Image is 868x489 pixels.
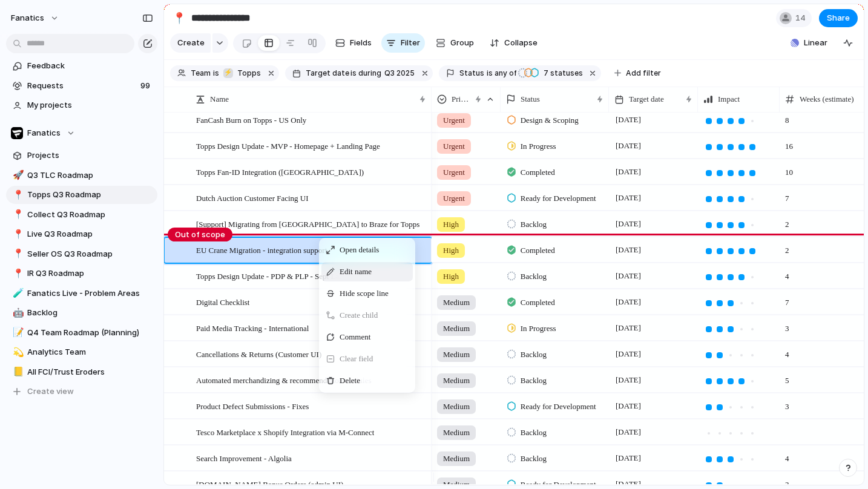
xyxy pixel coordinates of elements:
[340,244,379,256] span: Open details
[13,228,21,241] div: 📍
[11,287,23,300] button: 🧪
[607,65,668,82] button: Add filter
[340,287,389,300] span: Hide scope line
[382,67,417,80] button: Q3 2025
[6,96,157,114] a: My projects
[6,186,157,204] a: 📍Topps Q3 Roadmap
[6,146,157,165] a: Projects
[13,365,21,379] div: 📒
[381,33,425,53] button: Filter
[213,68,219,79] span: is
[827,12,850,24] span: Share
[6,206,157,224] a: 📍Collect Q3 Roadmap
[401,37,420,49] span: Filter
[6,304,157,322] a: 🤖Backlog
[340,309,378,321] span: Create child
[13,168,21,182] div: 🚀
[786,34,832,52] button: Linear
[6,225,157,243] a: 📍Live Q3 Roadmap
[6,363,157,381] div: 📒All FCI/Trust Eroders
[6,382,157,401] button: Create view
[350,68,357,79] span: is
[173,10,186,26] div: 📍
[340,353,373,365] span: Clear field
[11,267,23,280] button: 📍
[518,67,585,80] button: 7 statuses
[6,57,157,75] a: Feedback
[13,326,21,340] div: 📝
[27,169,153,182] span: Q3 TLC Roadmap
[13,306,21,320] div: 🤖
[357,68,381,79] span: during
[191,68,211,79] span: Team
[13,286,21,300] div: 🧪
[220,67,263,80] button: ⚡Topps
[11,209,23,221] button: 📍
[330,33,376,53] button: Fields
[27,366,153,378] span: All FCI/Trust Eroders
[27,287,153,300] span: Fanatics Live - Problem Areas
[11,12,44,24] span: fanatics
[11,307,23,319] button: 🤖
[6,284,157,303] a: 🧪Fanatics Live - Problem Areas
[6,324,157,342] a: 📝Q4 Team Roadmap (Planning)
[27,189,153,201] span: Topps Q3 Roadmap
[804,37,827,49] span: Linear
[140,80,153,92] span: 99
[169,8,189,28] button: 📍
[6,245,157,263] a: 📍Seller OS Q3 Roadmap
[11,189,23,201] button: 📍
[27,248,153,260] span: Seller OS Q3 Roadmap
[11,248,23,260] button: 📍
[6,77,157,95] a: Requests99
[6,343,157,361] a: 💫Analytics Team
[430,33,480,53] button: Group
[626,68,661,79] span: Add filter
[340,331,370,343] span: Comment
[11,169,23,182] button: 🚀
[27,327,153,339] span: Q4 Team Roadmap (Planning)
[27,60,153,72] span: Feedback
[11,327,23,339] button: 📝
[487,68,493,79] span: is
[5,8,65,28] button: fanatics
[795,12,809,24] span: 14
[819,9,858,27] button: Share
[450,37,474,49] span: Group
[540,68,550,77] span: 7
[484,67,519,80] button: isany of
[504,37,538,49] span: Collapse
[540,68,583,79] span: statuses
[340,375,360,387] span: Delete
[27,99,153,111] span: My projects
[13,208,21,222] div: 📍
[11,346,23,358] button: 💫
[177,37,205,49] span: Create
[211,67,222,80] button: is
[27,307,153,319] span: Backlog
[27,267,153,280] span: IR Q3 Roadmap
[493,68,516,79] span: any of
[350,37,372,49] span: Fields
[27,209,153,221] span: Collect Q3 Roadmap
[11,366,23,378] button: 📒
[349,67,383,80] button: isduring
[223,68,233,78] div: ⚡
[6,264,157,283] a: 📍IR Q3 Roadmap
[27,80,137,92] span: Requests
[459,68,484,79] span: Status
[340,266,372,278] span: Edit name
[13,267,21,281] div: 📍
[27,127,61,139] span: Fanatics
[13,188,21,202] div: 📍
[27,149,153,162] span: Projects
[6,166,157,185] a: 🚀Q3 TLC Roadmap
[6,124,157,142] button: Fanatics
